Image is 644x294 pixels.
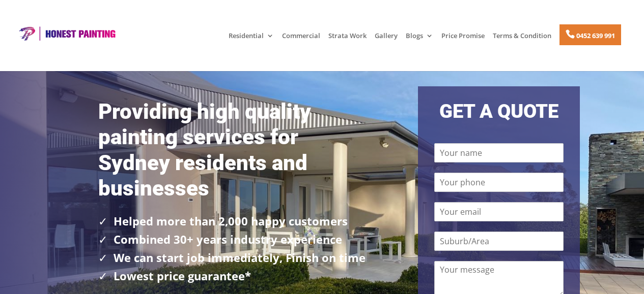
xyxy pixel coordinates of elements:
[434,173,564,192] input: Your phone
[229,32,274,49] a: Residential
[15,26,118,41] img: Honest Painting
[328,32,367,49] a: Strata Work
[114,232,342,247] strong: Combined 30+ years industry experience
[441,32,485,49] a: Price Promise
[114,250,366,265] strong: We can start job immediately, Finish on time
[114,268,251,283] strong: Lowest price guarantee*
[434,202,564,221] input: Your email
[418,102,579,126] h2: GET A QUOTE
[559,24,621,45] a: 0452 639 991
[114,213,348,228] strong: Helped more than 2,000 happy customers
[282,32,320,49] a: Commercial
[493,32,551,49] a: Terms & Condition
[434,232,564,251] input: Suburb/Area
[375,32,398,49] a: Gallery
[434,143,564,162] input: Your name
[406,32,433,49] a: Blogs
[98,99,369,207] h1: Providing high quality painting services for Sydney residents and businesses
